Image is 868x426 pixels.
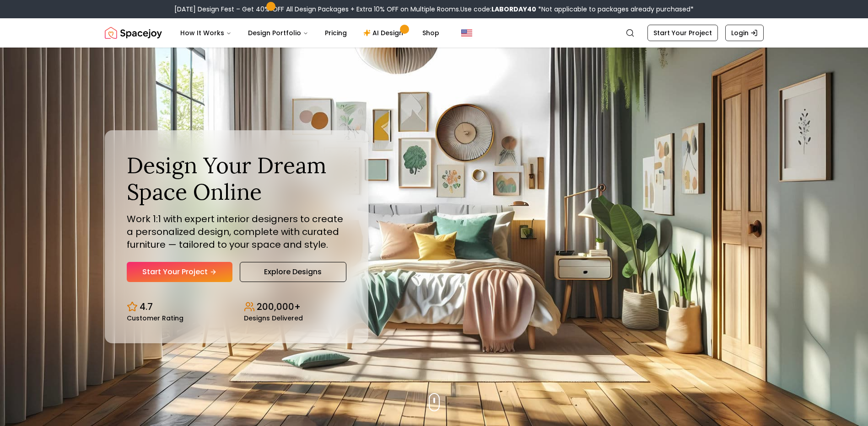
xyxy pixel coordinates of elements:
[356,24,413,42] a: AI Design
[105,24,162,42] img: Spacejoy Logo
[105,24,162,42] a: Spacejoy
[127,213,346,251] p: Work 1:1 with expert interior designers to create a personalized design, complete with curated fu...
[415,24,447,42] a: Shop
[140,300,153,313] p: 4.7
[647,25,718,41] a: Start Your Project
[244,315,303,321] small: Designs Delivered
[491,5,536,14] b: LABORDAY40
[127,152,346,205] h1: Design Your Dream Space Online
[174,5,694,14] div: [DATE] Design Fest – Get 40% OFF All Design Packages + Extra 10% OFF on Multiple Rooms.
[105,18,764,48] nav: Global
[461,27,472,38] img: United States
[536,5,694,14] span: *Not applicable to packages already purchased*
[318,24,354,42] a: Pricing
[725,25,764,41] a: Login
[241,24,316,42] button: Design Portfolio
[460,5,536,14] span: Use code:
[127,262,232,282] a: Start Your Project
[127,315,183,321] small: Customer Rating
[240,262,346,282] a: Explore Designs
[127,293,346,321] div: Design stats
[173,24,447,42] nav: Main
[257,300,301,313] p: 200,000+
[173,24,239,42] button: How It Works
